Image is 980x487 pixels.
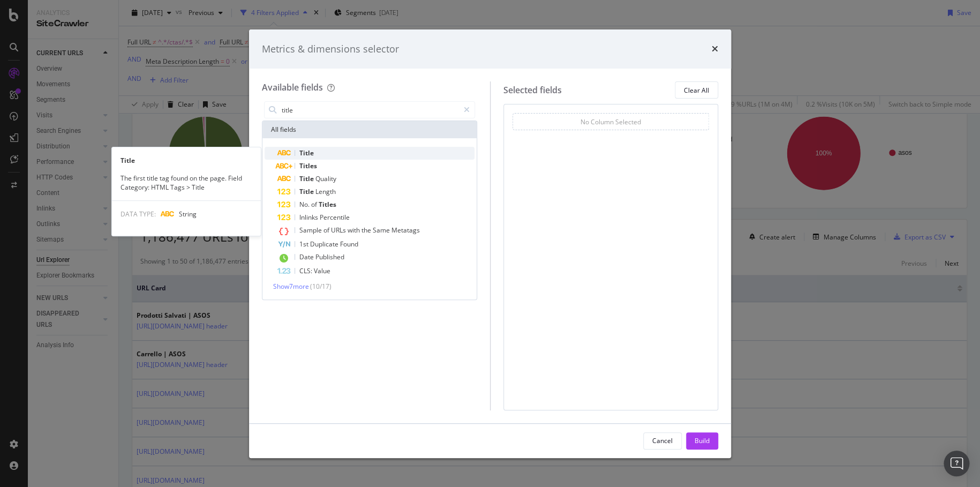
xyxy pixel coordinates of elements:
span: Show 7 more [273,282,309,291]
span: of [311,200,319,209]
span: Value [314,266,330,275]
div: All fields [262,121,477,138]
span: Date [299,252,315,261]
span: Percentile [320,213,350,222]
div: Metrics & dimensions selector [262,42,399,56]
div: Clear All [684,86,709,95]
span: Title [299,148,314,158]
div: Title [112,156,261,165]
button: Build [686,432,718,449]
input: Search by field name [281,102,459,118]
span: Duplicate [310,239,340,249]
div: Available fields [262,81,323,93]
div: Build [695,436,710,445]
span: Published [315,252,344,261]
span: Same [373,226,391,235]
div: times [712,42,718,56]
span: Title [299,187,315,196]
span: ( 10 / 17 ) [310,282,331,291]
span: Title [299,174,315,183]
div: Selected fields [503,84,562,96]
div: Open Intercom Messenger [944,451,969,476]
div: Cancel [652,436,673,445]
span: of [323,226,331,235]
span: URLs [331,226,348,235]
div: modal [249,29,731,458]
span: Found [340,239,358,249]
span: 1st [299,239,310,249]
span: with [348,226,361,235]
span: Titles [319,200,336,209]
button: Clear All [675,81,718,99]
span: No. [299,200,311,209]
span: CLS: [299,266,314,275]
span: Metatags [391,226,420,235]
span: Sample [299,226,323,235]
span: Titles [299,161,317,170]
span: Length [315,187,336,196]
span: Quality [315,174,336,183]
div: No Column Selected [581,117,641,126]
div: The first title tag found on the page. Field Category: HTML Tags > Title [112,174,261,192]
span: the [361,226,373,235]
button: Cancel [643,432,682,449]
span: Inlinks [299,213,320,222]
